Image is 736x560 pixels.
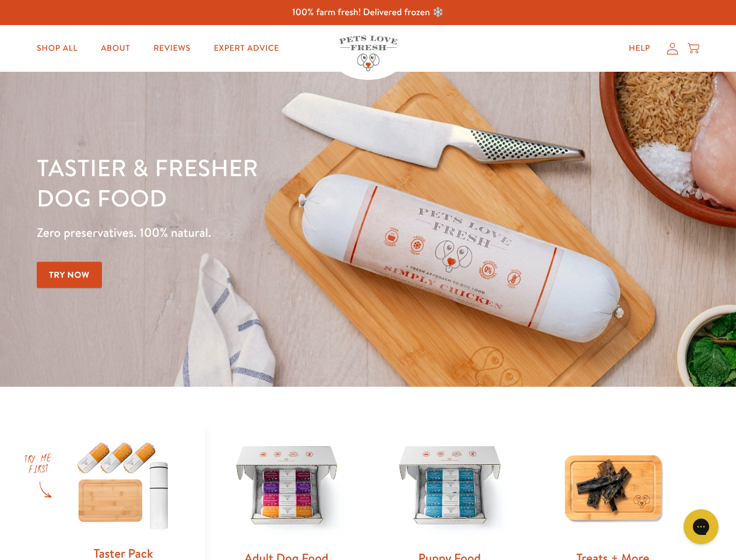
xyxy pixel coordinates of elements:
[619,37,660,60] a: Help
[339,36,397,71] img: Pets Love Fresh
[678,505,724,548] iframe: Gorgias live chat messenger
[144,37,199,60] a: Reviews
[91,37,139,60] a: About
[37,222,478,243] p: Zero preservatives. 100% natural.
[37,262,102,288] a: Try Now
[27,37,87,60] a: Shop All
[37,152,478,213] h1: Tastier & fresher dog food
[205,37,288,60] a: Expert Advice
